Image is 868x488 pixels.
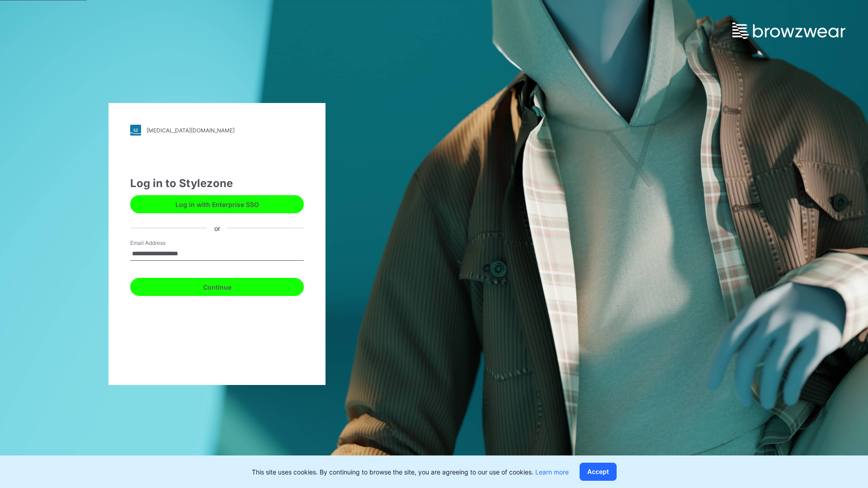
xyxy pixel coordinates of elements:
[130,125,141,136] img: stylezone-logo.562084cfcfab977791bfbf7441f1a819.svg
[130,125,304,136] a: [MEDICAL_DATA][DOMAIN_NAME]
[130,195,304,213] button: Log in with Enterprise SSO
[535,468,569,476] a: Learn more
[130,278,304,296] button: Continue
[207,223,227,233] div: or
[130,239,193,247] label: Email Address
[252,467,569,477] p: This site uses cookies. By continuing to browse the site, you are agreeing to our use of cookies.
[732,23,845,39] img: browzwear-logo.e42bd6dac1945053ebaf764b6aa21510.svg
[130,175,304,192] div: Log in to Stylezone
[146,127,235,134] div: [MEDICAL_DATA][DOMAIN_NAME]
[580,463,617,481] button: Accept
